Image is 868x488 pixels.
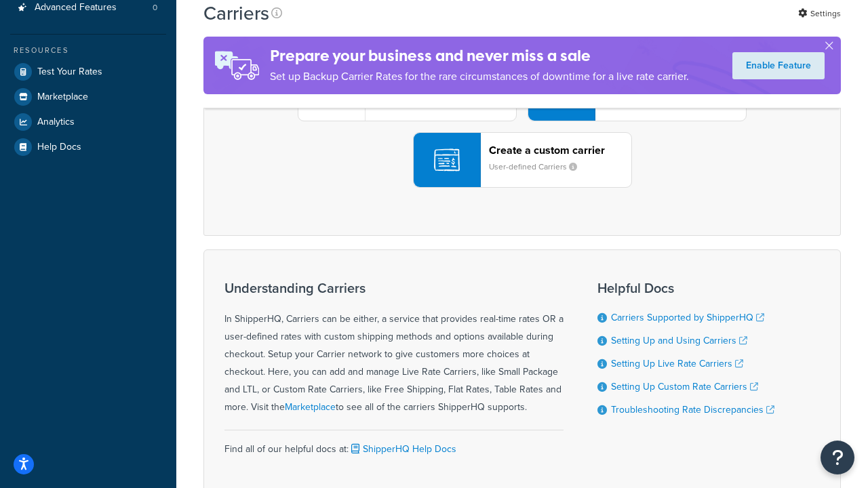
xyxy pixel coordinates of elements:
a: Carriers Supported by ShipperHQ [611,310,764,325]
h3: Helpful Docs [597,281,774,296]
a: Test Your Rates [10,60,166,84]
a: Marketplace [285,400,336,414]
a: Setting Up and Using Carriers [611,333,747,348]
span: Test Your Rates [37,66,102,78]
div: Find all of our helpful docs at: [224,430,564,458]
span: Advanced Features [35,2,117,14]
a: Enable Feature [732,52,825,79]
h3: Understanding Carriers [224,281,564,296]
a: Setting Up Live Rate Carriers [611,357,743,371]
span: Marketplace [37,91,88,103]
button: Open Resource Center [821,441,854,474]
button: Create a custom carrierUser-defined Carriers [413,132,632,188]
a: Troubleshooting Rate Discrepancies [611,403,774,417]
a: ShipperHQ Help Docs [349,442,456,456]
img: icon-carrier-custom-c93b8a24.svg [434,147,460,173]
span: Analytics [37,117,75,128]
a: Setting Up Custom Rate Carriers [611,380,758,394]
img: ad-rules-rateshop-fe6ec290ccb7230408bd80ed9643f0289d75e0ffd9eb532fc0e269fcd187b520.png [203,37,270,94]
a: Help Docs [10,135,166,159]
div: Resources [10,45,166,56]
span: 0 [153,2,157,14]
div: In ShipperHQ, Carriers can be either, a service that provides real-time rates OR a user-defined r... [224,281,564,416]
h4: Prepare your business and never miss a sale [270,45,689,67]
p: Set up Backup Carrier Rates for the rare circumstances of downtime for a live rate carrier. [270,67,689,86]
a: Settings [798,4,841,23]
span: Help Docs [37,142,81,153]
header: Create a custom carrier [489,144,631,157]
small: User-defined Carriers [489,161,588,173]
a: Analytics [10,110,166,134]
a: Marketplace [10,85,166,109]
